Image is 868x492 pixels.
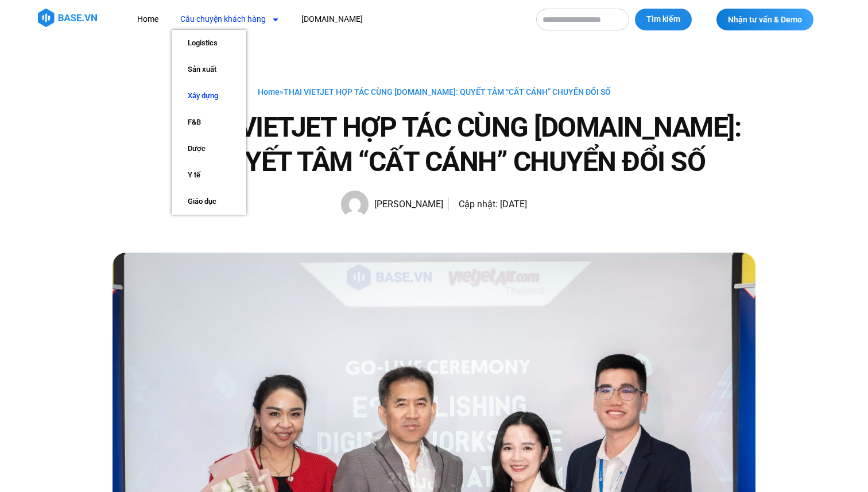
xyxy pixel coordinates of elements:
[172,135,246,162] a: Dược
[129,9,167,30] a: Home
[635,9,692,30] button: Tìm kiếm
[341,191,443,218] a: Picture of Hạnh Hoàng [PERSON_NAME]
[172,188,246,215] a: Giáo dục
[172,83,246,109] a: Xây dựng
[293,9,371,30] a: [DOMAIN_NAME]
[172,109,246,135] a: F&B
[172,9,288,30] a: Câu chuyện khách hàng
[158,110,755,179] h1: THAI VIETJET HỢP TÁC CÙNG [DOMAIN_NAME]: QUYẾT TÂM “CẤT CÁNH” CHUYỂN ĐỔI SỐ
[172,30,246,56] a: Logistics
[500,199,527,210] time: [DATE]
[258,87,280,96] a: Home
[258,87,611,96] span: »
[172,30,246,215] ul: Câu chuyện khách hàng
[369,196,443,212] span: [PERSON_NAME]
[459,199,498,210] span: Cập nhật:
[172,56,246,83] a: Sản xuất
[728,16,802,24] span: Nhận tư vấn & Demo
[341,191,369,218] img: Picture of Hạnh Hoàng
[172,162,246,188] a: Y tế
[284,87,611,96] span: THAI VIETJET HỢP TÁC CÙNG [DOMAIN_NAME]: QUYẾT TÂM “CẤT CÁNH” CHUYỂN ĐỔI SỐ
[716,9,813,30] a: Nhận tư vấn & Demo
[129,9,525,30] nav: Menu
[646,14,680,25] span: Tìm kiếm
